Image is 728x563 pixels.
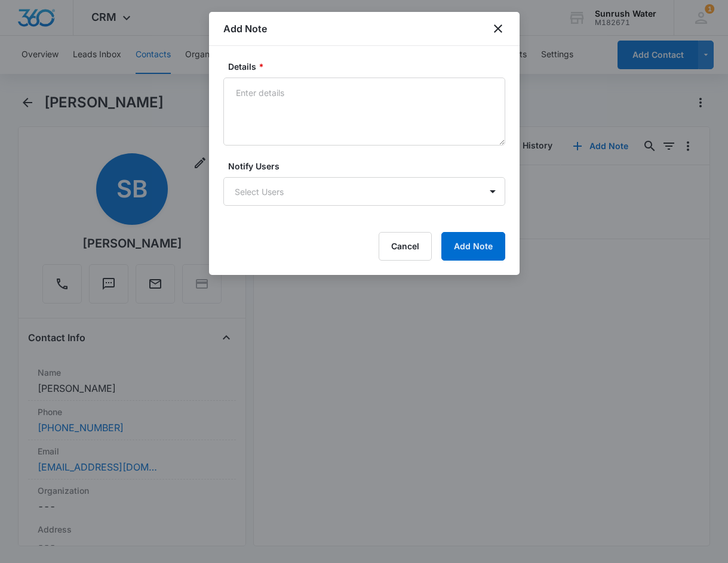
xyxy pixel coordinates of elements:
[228,60,510,73] label: Details
[441,232,505,261] button: Add Note
[228,160,510,172] label: Notify Users
[223,21,267,36] h1: Add Note
[379,232,432,261] button: Cancel
[491,21,505,36] button: close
